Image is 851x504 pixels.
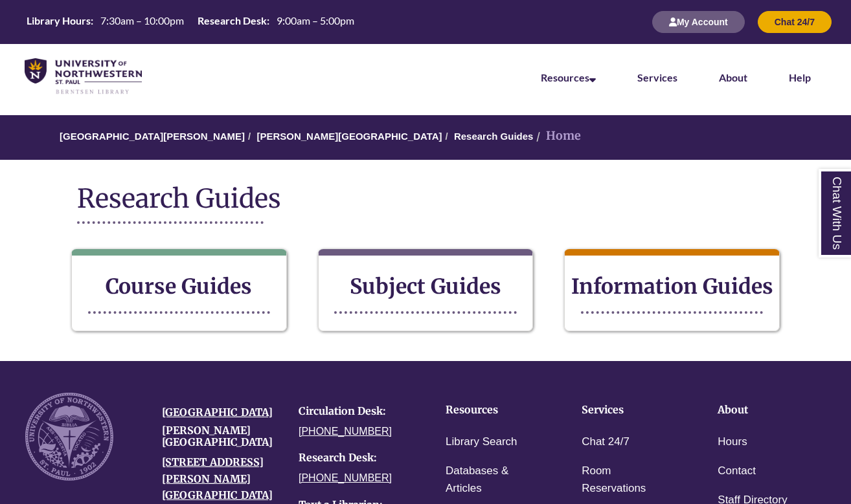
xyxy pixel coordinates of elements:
[718,462,756,481] a: Contact
[758,16,832,27] a: Chat 24/7
[21,14,359,30] table: Hours Today
[652,16,745,27] a: My Account
[60,131,245,142] a: [GEOGRAPHIC_DATA][PERSON_NAME]
[299,406,416,417] h4: Circulation Desk:
[582,462,677,498] a: Room Reservations
[571,274,773,300] strong: Information Guides
[446,433,517,452] a: Library Search
[582,404,677,416] h4: Services
[77,182,281,215] span: Research Guides
[21,14,95,28] th: Library Hours:
[718,404,813,416] h4: About
[299,426,392,437] a: [PHONE_NUMBER]
[21,14,359,31] a: Hours Today
[25,393,113,481] img: UNW seal
[162,406,273,419] a: [GEOGRAPHIC_DATA]
[637,71,677,83] a: Services
[758,11,832,33] button: Chat 24/7
[350,274,501,300] strong: Subject Guides
[106,274,252,300] strong: Course Guides
[162,425,279,448] h4: [PERSON_NAME][GEOGRAPHIC_DATA]
[25,58,142,95] img: UNWSP Library Logo
[652,11,745,33] button: My Account
[299,472,392,483] a: [PHONE_NUMBER]
[256,131,442,142] a: [PERSON_NAME][GEOGRAPHIC_DATA]
[541,71,596,83] a: Resources
[299,452,416,464] h4: Research Desk:
[446,404,541,416] h4: Resources
[719,71,747,83] a: About
[582,433,630,452] a: Chat 24/7
[718,433,747,452] a: Hours
[192,14,271,28] th: Research Desk:
[789,71,811,83] a: Help
[533,127,581,146] li: Home
[277,14,354,27] span: 9:00am – 5:00pm
[100,14,184,27] span: 7:30am – 10:00pm
[454,131,534,142] a: Research Guides
[446,462,541,498] a: Databases & Articles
